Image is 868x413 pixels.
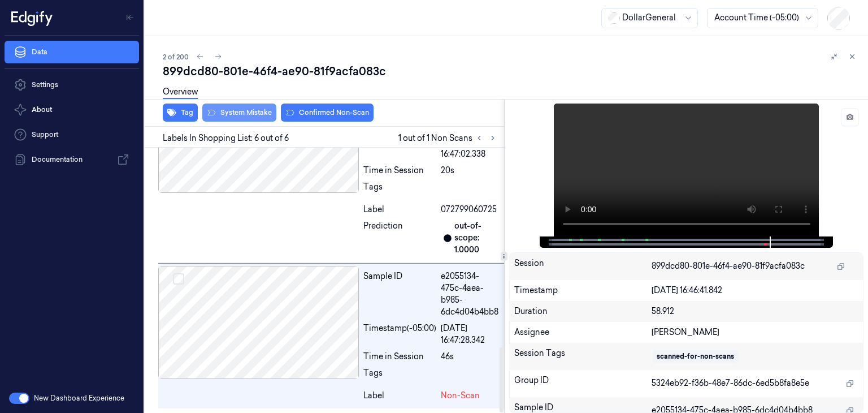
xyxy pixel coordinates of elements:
div: 46s [441,351,500,363]
span: 5324eb92-f36b-48e7-86dc-6ed5b8fa8e5e [652,377,809,389]
div: 899dcd80-801e-46f4-ae90-81f9acfa083c [163,63,859,79]
div: Assignee [514,326,652,338]
div: Time in Session [363,165,436,177]
div: Duration [514,306,652,317]
span: Labels In Shopping List: 6 out of 6 [163,132,289,144]
div: Session [514,257,652,276]
div: Tags [363,367,436,385]
span: 899dcd80-801e-46f4-ae90-81f9acfa083c [652,260,805,272]
div: Session Tags [514,347,652,365]
div: Label [363,390,436,402]
div: 58.912 [652,306,858,317]
div: Sample ID [363,270,436,318]
div: [DATE] 16:47:28.342 [441,322,500,346]
div: scanned-for-non-scans [657,351,734,362]
div: 20s [441,165,500,177]
button: Tag [163,104,198,122]
div: Time in Session [363,351,436,363]
a: Data [5,41,139,63]
button: Select row [173,273,184,285]
span: 2 of 200 [163,52,189,62]
div: Timestamp (-05:00) [363,322,436,346]
a: Support [5,123,139,146]
div: [DATE] 16:46:41.842 [652,285,858,296]
div: Label [363,204,436,216]
div: [PERSON_NAME] [652,326,858,338]
span: 1 out of 1 Non Scans [398,131,500,145]
a: Overview [163,86,198,99]
a: Settings [5,74,139,96]
a: Documentation [5,148,139,171]
div: [DATE] 16:47:02.338 [441,136,500,160]
div: Prediction [363,220,436,256]
button: About [5,98,139,121]
div: Tags [363,181,436,199]
button: Toggle Navigation [121,8,139,27]
div: e2055134-475c-4aea-b985-6dc4d04b4bb8 [441,270,500,318]
button: Confirmed Non-Scan [281,104,374,122]
div: Timestamp (-05:00) [363,136,436,160]
span: Non-Scan [441,390,480,402]
span: 072799060725 [441,204,497,216]
div: Group ID [514,375,652,393]
div: Timestamp [514,285,652,296]
button: System Mistake [202,104,276,122]
div: out-of-scope: 1.0000 [454,220,500,256]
